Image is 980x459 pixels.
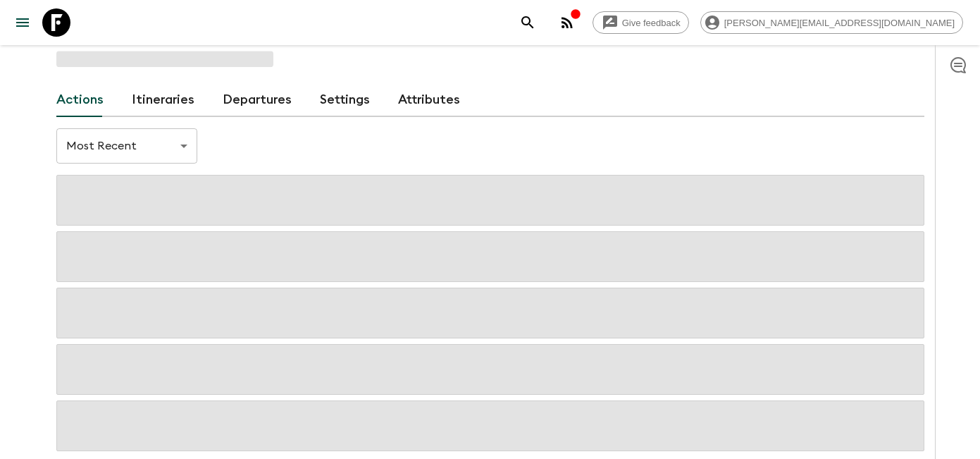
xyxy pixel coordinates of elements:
a: Actions [56,83,104,117]
a: Settings [320,83,370,117]
a: Itineraries [132,83,194,117]
div: Most Recent [56,126,197,166]
a: Departures [223,83,292,117]
a: Give feedback [593,11,689,34]
span: Give feedback [614,18,688,28]
button: menu [8,8,37,37]
a: Attributes [398,83,460,117]
span: [PERSON_NAME][EMAIL_ADDRESS][DOMAIN_NAME] [717,18,962,28]
div: [PERSON_NAME][EMAIL_ADDRESS][DOMAIN_NAME] [700,11,963,34]
button: search adventures [514,8,542,37]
